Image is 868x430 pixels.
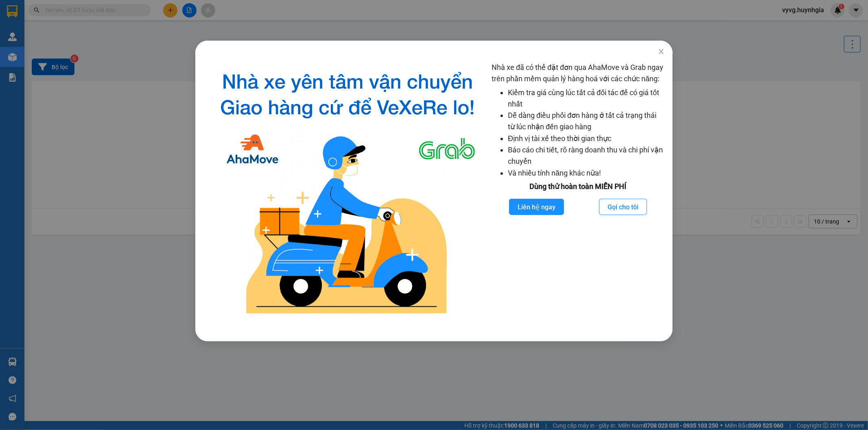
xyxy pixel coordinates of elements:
div: Dùng thử hoàn toàn MIỄN PHÍ [492,181,665,192]
button: Liên hệ ngay [509,199,564,215]
span: close [658,48,665,55]
li: Và nhiều tính năng khác nữa! [508,167,665,179]
button: Gọi cho tôi [599,199,647,215]
div: Nhà xe đã có thể đặt đơn qua AhaMove và Grab ngay trên phần mềm quản lý hàng hoá với các chức năng: [492,62,665,321]
span: Gọi cho tôi [608,202,638,212]
li: Định vị tài xế theo thời gian thực [508,133,665,144]
img: logo [210,62,485,321]
li: Dễ dàng điều phối đơn hàng ở tất cả trạng thái từ lúc nhận đến giao hàng [508,110,665,133]
li: Báo cáo chi tiết, rõ ràng doanh thu và chi phí vận chuyển [508,144,665,167]
li: Kiểm tra giá cùng lúc tất cả đối tác để có giá tốt nhất [508,87,665,110]
span: Liên hệ ngay [518,202,555,212]
button: Close [650,41,673,63]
